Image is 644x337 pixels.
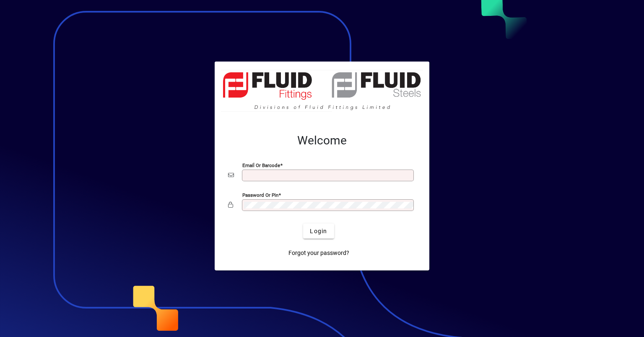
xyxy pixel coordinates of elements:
[288,249,349,257] span: Forgot your password?
[228,134,416,148] h2: Welcome
[285,245,353,260] a: Forgot your password?
[242,162,280,168] mat-label: Email or Barcode
[310,227,327,236] span: Login
[242,192,278,198] mat-label: Password or Pin
[303,224,334,239] button: Login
